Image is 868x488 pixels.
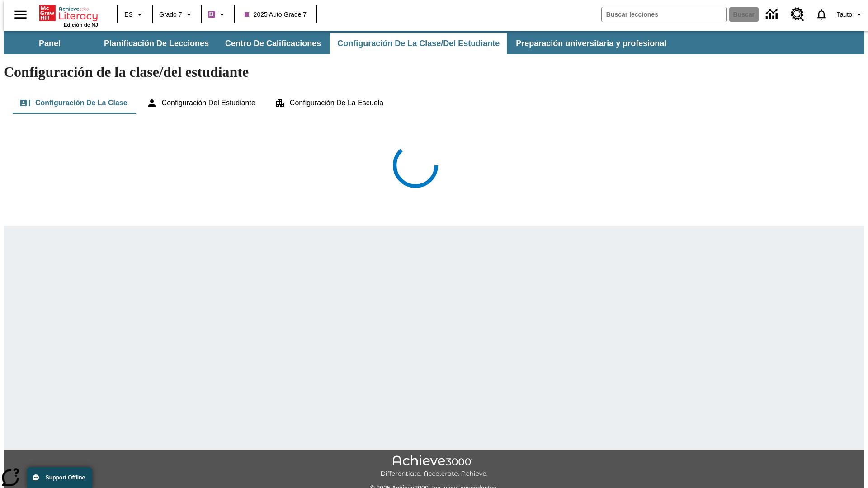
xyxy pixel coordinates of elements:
button: Centro de calificaciones [218,33,328,54]
span: Grado 7 [159,10,182,19]
button: Configuración de la clase/del estudiante [330,33,507,54]
a: Centro de información [760,2,785,27]
h1: Configuración de la clase/del estudiante [4,64,864,80]
div: Subbarra de navegación [4,31,864,54]
a: Centro de recursos, Se abrirá en una pestaña nueva. [785,2,810,27]
div: Subbarra de navegación [4,33,675,54]
div: Configuración de la clase/del estudiante [13,92,855,114]
span: Support Offline [46,474,85,481]
button: Configuración de la escuela [267,92,391,114]
button: Preparación universitaria y profesional [509,33,674,54]
button: Planificación de lecciones [97,33,216,54]
button: Abrir el menú lateral [7,1,34,28]
button: Perfil/Configuración [833,6,868,23]
span: Edición de NJ [64,22,98,28]
button: Configuración del estudiante [139,92,263,114]
div: Portada [39,3,98,28]
span: Tauto [837,10,852,19]
button: Support Offline [27,467,92,488]
button: Panel [5,33,95,54]
button: Lenguaje: ES, Selecciona un idioma [120,6,149,23]
a: Notificaciones [810,3,833,26]
span: B [209,9,214,20]
span: 2025 Auto Grade 7 [245,10,307,19]
span: ES [124,10,133,19]
img: Achieve3000 Differentiate Accelerate Achieve [380,455,488,478]
button: Grado: Grado 7, Elige un grado [156,6,198,23]
a: Portada [39,4,98,22]
input: Buscar campo [602,7,726,22]
button: Boost El color de la clase es morado/púrpura. Cambiar el color de la clase. [204,6,231,23]
button: Configuración de la clase [13,92,135,114]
